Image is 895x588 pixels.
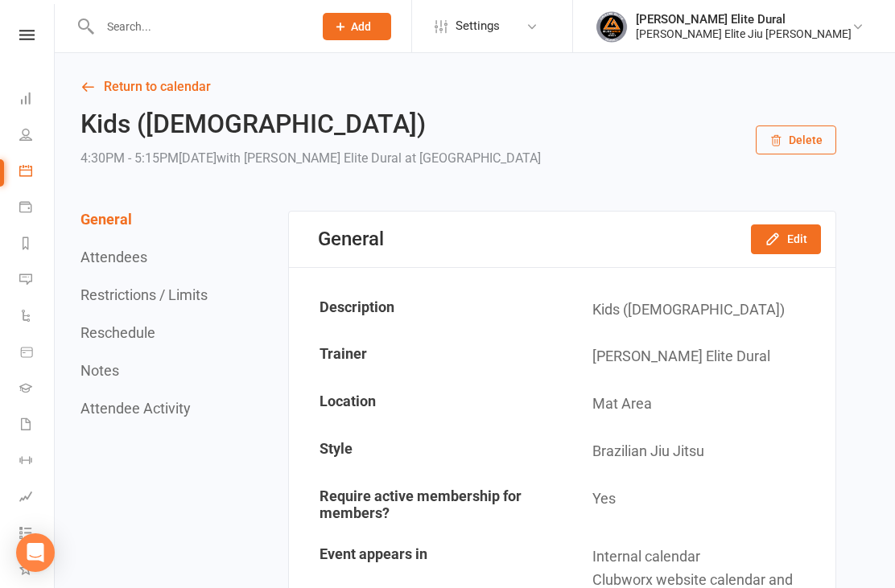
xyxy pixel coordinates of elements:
[80,76,836,98] a: Return to calendar
[592,545,823,569] div: Internal calendar
[217,150,402,166] span: with [PERSON_NAME] Elite Dural
[563,476,835,532] td: Yes
[291,381,562,427] td: Location
[636,27,852,41] div: [PERSON_NAME] Elite Jiu [PERSON_NAME]
[80,400,191,417] button: Attendee Activity
[291,334,562,380] td: Trainer
[19,82,56,118] a: Dashboard
[405,150,541,166] span: at [GEOGRAPHIC_DATA]
[80,110,541,138] h2: Kids ([DEMOGRAPHIC_DATA])
[19,227,56,263] a: Reports
[563,381,835,427] td: Mat Area
[318,228,384,250] div: General
[19,480,56,516] a: Assessments
[456,8,500,44] span: Settings
[80,211,132,228] button: General
[751,224,821,253] button: Edit
[80,324,155,341] button: Reschedule
[80,286,208,303] button: Restrictions / Limits
[563,429,835,475] td: Brazilian Jiu Jitsu
[19,335,56,372] a: Product Sales
[16,533,55,572] div: Open Intercom Messenger
[291,429,562,475] td: Style
[19,154,56,191] a: Calendar
[80,147,541,170] div: 4:30PM - 5:15PM[DATE]
[596,10,628,43] img: thumb_image1702864552.png
[291,287,562,333] td: Description
[563,334,835,380] td: [PERSON_NAME] Elite Dural
[95,15,302,38] input: Search...
[756,125,836,154] button: Delete
[19,118,56,154] a: People
[80,362,119,379] button: Notes
[351,20,371,33] span: Add
[636,12,852,27] div: [PERSON_NAME] Elite Dural
[80,249,147,265] button: Attendees
[291,476,562,532] td: Require active membership for members?
[563,287,835,333] td: Kids ([DEMOGRAPHIC_DATA])
[19,191,56,227] a: Payments
[323,13,391,40] button: Add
